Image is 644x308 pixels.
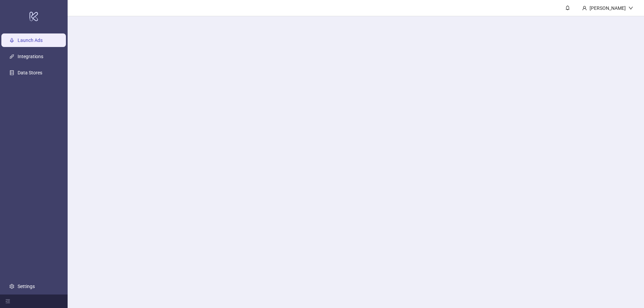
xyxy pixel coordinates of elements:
[582,6,587,10] span: user
[5,299,10,304] span: menu-fold
[628,6,633,10] span: down
[18,284,35,289] a: Settings
[565,5,570,10] span: bell
[18,38,43,43] a: Launch Ads
[18,70,42,75] a: Data Stores
[587,4,628,12] div: [PERSON_NAME]
[18,54,43,59] a: Integrations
